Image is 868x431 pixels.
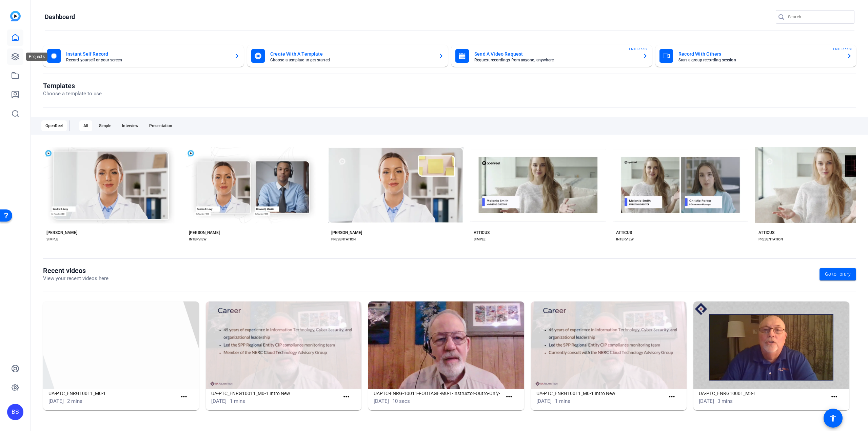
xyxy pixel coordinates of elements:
[66,50,229,58] mat-card-title: Instant Self Record
[211,389,340,397] h1: UA-PTC_ENRG10011_M0-1 Intro New
[758,230,774,235] div: ATTICUS
[41,120,67,131] div: OpenReel
[474,237,486,242] div: SIMPLE
[820,268,856,280] a: Go to library
[43,275,108,282] p: View your recent videos here
[833,46,853,52] span: ENTERPRISE
[331,237,356,242] div: PRESENTATION
[536,389,665,397] h1: UA-PTC_ENRG10011_M0-1 Intro New
[46,230,77,235] div: [PERSON_NAME]
[717,398,733,404] span: 3 mins
[189,237,206,242] div: INTERVIEW
[474,58,637,62] mat-card-subtitle: Request recordings from anyone, anywhere
[693,301,849,389] img: UA-PTC_ENRG10001_M3-1
[118,120,142,131] div: Interview
[531,301,687,389] img: UA-PTC_ENRG10011_M0-1 Intro New
[699,398,714,404] span: [DATE]
[368,301,524,389] img: UAPTC-ENRG-10011-FOOTAGE-M0-1-Instructor-Outro-Only-
[26,53,47,61] div: Projects
[211,398,226,404] span: [DATE]
[342,393,351,401] mat-icon: more_horiz
[474,230,490,235] div: ATTICUS
[474,50,637,58] mat-card-title: Send A Video Request
[825,271,851,278] span: Go to library
[374,398,389,404] span: [DATE]
[655,45,856,67] button: Record With OthersStart a group recording sessionENTERPRISE
[699,389,827,397] h1: UA-PTC_ENRG10001_M3-1
[43,301,199,389] img: UA-PTC_ENRG10011_M0-1
[43,90,102,98] p: Choose a template to use
[270,50,433,58] mat-card-title: Create With A Template
[374,389,502,397] h1: UAPTC-ENRG-10011-FOOTAGE-M0-1-Instructor-Outro-Only-
[678,58,841,62] mat-card-subtitle: Start a group recording session
[247,45,448,67] button: Create With A TemplateChoose a template to get started
[829,414,837,422] mat-icon: accessibility
[678,50,841,58] mat-card-title: Record With Others
[10,11,21,21] img: blue-gradient.svg
[43,267,108,275] h1: Recent videos
[616,230,632,235] div: ATTICUS
[331,230,362,235] div: [PERSON_NAME]
[145,120,176,131] div: Presentation
[189,230,220,235] div: [PERSON_NAME]
[48,389,177,397] h1: UA-PTC_ENRG10011_M0-1
[48,398,64,404] span: [DATE]
[536,398,552,404] span: [DATE]
[45,13,75,21] h1: Dashboard
[616,237,634,242] div: INTERVIEW
[79,120,92,131] div: All
[46,237,58,242] div: SIMPLE
[392,398,410,404] span: 10 secs
[629,46,649,52] span: ENTERPRISE
[43,82,102,90] h1: Templates
[668,393,676,401] mat-icon: more_horiz
[270,58,433,62] mat-card-subtitle: Choose a template to get started
[830,393,839,401] mat-icon: more_horiz
[758,237,783,242] div: PRESENTATION
[788,13,849,21] input: Search
[67,398,82,404] span: 2 mins
[505,393,513,401] mat-icon: more_horiz
[66,58,229,62] mat-card-subtitle: Record yourself or your screen
[206,301,362,389] img: UA-PTC_ENRG10011_M0-1 Intro New
[43,45,244,67] button: Instant Self RecordRecord yourself or your screen
[95,120,115,131] div: Simple
[180,393,188,401] mat-icon: more_horiz
[451,45,652,67] button: Send A Video RequestRequest recordings from anyone, anywhereENTERPRISE
[555,398,570,404] span: 1 mins
[7,404,23,420] div: BS
[230,398,245,404] span: 1 mins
